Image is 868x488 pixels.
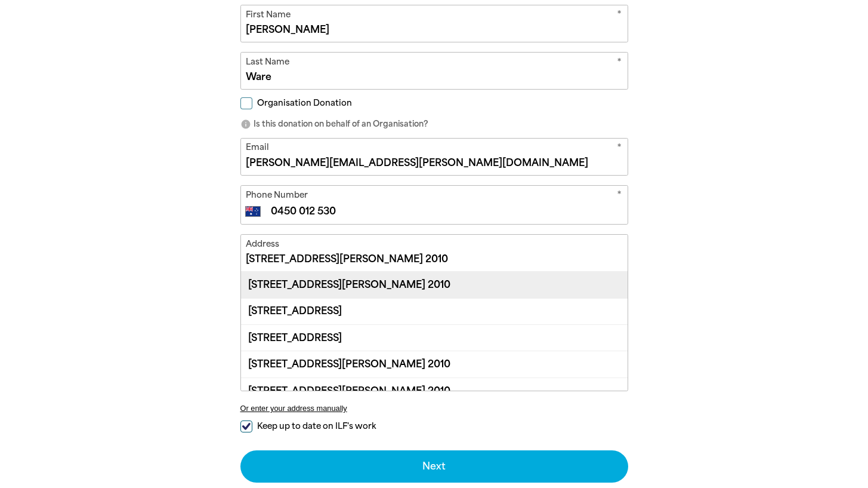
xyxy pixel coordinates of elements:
[241,324,628,351] div: [STREET_ADDRESS]
[240,450,628,483] button: Next
[241,351,628,377] div: [STREET_ADDRESS][PERSON_NAME] 2010
[241,377,628,404] div: [STREET_ADDRESS][PERSON_NAME] 2010
[240,421,252,432] input: Keep up to date on ILF's work
[617,189,622,204] i: Required
[257,97,352,109] span: Organisation Donation
[240,119,251,130] i: info
[257,421,376,432] span: Keep up to date on ILF's work
[241,298,628,324] div: [STREET_ADDRESS]
[241,272,628,297] div: [STREET_ADDRESS][PERSON_NAME] 2010
[240,97,252,109] input: Organisation Donation
[240,118,628,130] p: Is this donation on behalf of an Organisation?
[240,404,628,413] button: Or enter your address manually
